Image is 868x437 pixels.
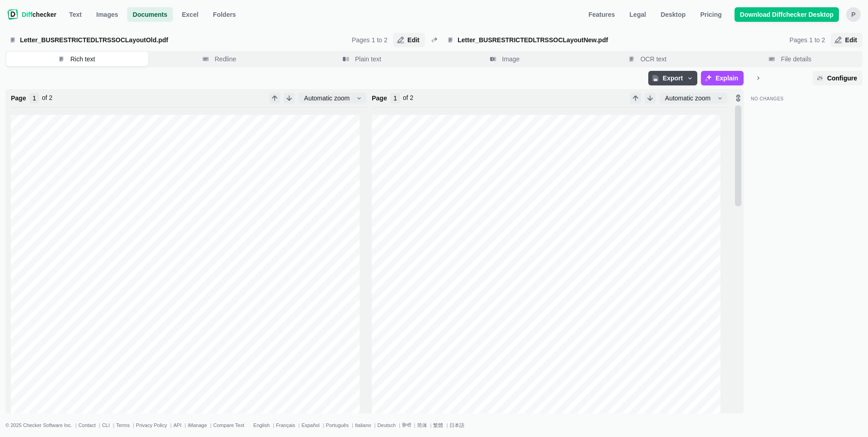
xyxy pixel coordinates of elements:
[188,422,207,428] a: iManage
[91,7,123,22] a: Images
[624,7,652,22] a: Legal
[402,422,411,428] a: हिन्दी
[180,10,201,19] span: Excel
[213,422,244,428] a: Compare Text
[735,93,742,104] button: Lock scroll
[253,422,270,428] a: English
[127,7,173,22] a: Documents
[352,35,388,45] div: Pages 1 to 2
[393,33,425,47] button: Edit
[207,7,242,22] button: Folders
[577,52,719,66] button: OCR text
[67,10,84,19] span: Text
[211,10,238,19] span: Folders
[42,93,52,102] div: of
[7,9,18,20] img: Diffchecker logo
[417,422,427,428] a: 简体
[645,93,656,104] button: Next Page
[64,7,87,22] a: Text
[136,422,167,428] a: Privacy Policy
[49,94,53,101] span: 2
[449,422,464,428] a: 日本語
[587,10,616,19] span: Features
[434,52,576,66] button: Image
[102,422,110,428] a: CLI
[695,7,727,22] a: Pricing
[69,55,97,64] span: Rich text
[269,93,280,104] button: Previous Page
[429,35,439,45] button: Swap diffs
[372,94,387,103] strong: Page
[326,422,349,428] a: Português
[659,93,727,104] button: Automatic zoom
[292,52,434,66] button: Plain text
[831,33,863,47] button: Edit
[735,7,839,22] a: Download Diffchecker Desktop
[11,94,26,103] strong: Page
[659,10,687,19] span: Desktop
[846,7,861,22] button: p
[751,96,863,102] div: No Changes
[661,74,685,83] span: Export
[355,422,371,428] a: Italiano
[177,7,204,22] a: Excel
[406,35,421,45] span: Edit
[403,93,413,102] div: of
[738,10,835,19] span: Download Diffchecker Desktop
[298,93,366,104] button: Automatic zoom
[583,7,620,22] a: Features
[443,33,784,47] span: Letter_BUSRESTRICTEDLTRSSOCLayoutNew.pdf
[628,10,648,19] span: Legal
[377,422,395,428] a: Deutsch
[843,35,859,45] span: Edit
[630,93,641,104] button: Previous Page
[301,422,320,428] a: Español
[7,7,56,22] a: Diffchecker
[5,33,346,47] span: Letter_BUSRESTRICTEDLTRSSOCLayoutOld.pdf
[22,10,56,19] span: checker
[94,10,120,19] span: Images
[456,35,780,45] span: Letter_BUSRESTRICTEDLTRSSOCLayoutNew.pdf
[698,10,723,19] span: Pricing
[789,35,825,45] div: Pages 1 to 2
[410,94,414,101] span: 2
[648,71,697,85] button: Export
[149,52,291,66] button: Redline
[276,422,295,428] a: Français
[6,52,148,66] button: Rich text
[79,422,96,428] a: Contact
[655,7,691,22] a: Desktop
[433,422,443,428] a: 繁體
[131,10,169,19] span: Documents
[813,71,863,85] button: Configure
[5,33,346,47] label: Letter_BUSRESTRICTEDLTRSSOCLayoutOld.pdf upload
[720,52,862,66] button: File details
[213,55,238,64] span: Redline
[500,55,522,64] span: Image
[825,74,859,83] span: Configure
[779,55,813,64] span: File details
[353,55,383,64] span: Plain text
[5,422,79,428] li: © 2025 Checker Software Inc.
[22,11,32,18] span: Diff
[284,93,295,104] button: Next Page
[663,94,713,103] span: Automatic zoom
[18,35,343,45] span: Letter_BUSRESTRICTEDLTRSSOCLayoutOld.pdf
[701,71,744,85] button: Explain
[639,55,669,64] span: OCR text
[116,422,130,428] a: Terms
[714,74,740,83] span: Explain
[302,94,352,103] span: Automatic zoom
[443,33,784,47] label: Letter_BUSRESTRICTEDLTRSSOCLayoutNew.pdf upload
[751,71,765,85] button: Minimize sidebar
[173,422,182,428] a: API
